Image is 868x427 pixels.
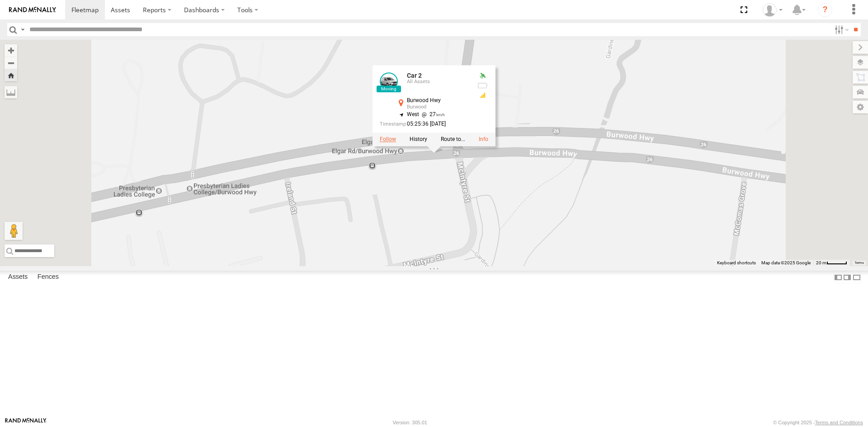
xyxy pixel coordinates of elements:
label: Hide Summary Table [852,271,861,284]
a: Car 2 [407,72,422,79]
div: GSM Signal = 3 [477,92,488,99]
button: Zoom Home [5,69,17,81]
button: Zoom out [5,56,17,69]
div: Tony Vamvakitis [759,3,786,17]
label: Map Settings [853,101,868,113]
div: Burwood Hwy [407,98,470,103]
div: Version: 305.01 [393,420,427,425]
label: View Asset History [410,136,427,142]
div: No battery health information received from this device. [477,82,488,89]
label: Route To Location [441,136,465,142]
span: West [407,111,419,117]
div: © Copyright 2025 - [773,420,863,425]
button: Map Scale: 20 m per 42 pixels [813,260,850,266]
a: Terms [854,261,864,265]
a: View Asset Details [380,72,398,90]
a: View Asset Details [479,136,488,142]
label: Measure [5,86,17,99]
div: Date/time of location update [380,121,470,127]
div: Burwood [407,104,470,110]
label: Dock Summary Table to the Left [834,271,843,284]
span: 27 [419,111,445,117]
button: Keyboard shortcuts [717,260,756,266]
label: Assets [4,271,32,284]
a: Terms and Conditions [815,420,863,425]
button: Drag Pegman onto the map to open Street View [5,222,23,240]
i: ? [818,3,832,17]
button: Zoom in [5,44,17,56]
span: Map data ©2025 Google [761,260,811,265]
label: Fences [33,271,63,284]
img: rand-logo.svg [9,7,56,13]
label: Realtime tracking of Asset [380,136,396,142]
label: Search Filter Options [831,23,850,36]
label: Dock Summary Table to the Right [843,271,852,284]
a: Visit our Website [5,418,47,427]
label: Search Query [19,23,26,36]
div: Valid GPS Fix [477,72,488,80]
div: All Assets [407,79,470,84]
span: 20 m [816,260,826,265]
